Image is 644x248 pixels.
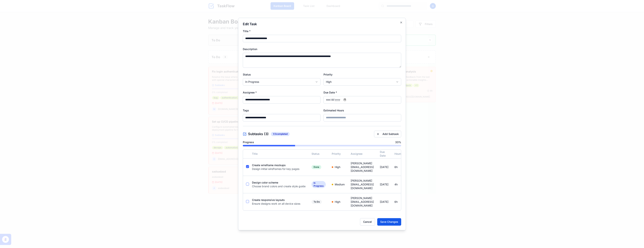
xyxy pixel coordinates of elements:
h3: Subtasks ( 3 ) [243,131,269,137]
label: Due Date * [323,91,337,94]
div: [PERSON_NAME][EMAIL_ADDRESS][DOMAIN_NAME] [351,179,374,190]
span: Medium [335,183,345,186]
th: Status [309,150,329,158]
div: 4 h [394,183,402,186]
button: Save Changes [377,218,401,226]
span: High [335,165,340,169]
div: 6 h [394,165,402,169]
h2: Edit Task [243,22,401,26]
div: Ensure designs work on all device sizes [252,202,306,206]
div: To Do [312,200,322,204]
span: High [335,200,340,204]
th: Assignee [348,150,377,158]
button: Add Subtask [374,131,401,137]
div: [PERSON_NAME][EMAIL_ADDRESS][DOMAIN_NAME] [351,161,374,173]
div: [DATE] [380,200,388,204]
label: Priority [323,73,332,76]
div: Create responsive layouts [252,198,306,202]
div: [DATE] [380,165,388,169]
span: 33 % [395,140,401,144]
span: Progress [243,140,254,144]
button: Cancel [360,218,375,226]
div: Create wireframe mockups [252,163,306,167]
div: In Progress [312,181,326,188]
div: Design color scheme [252,181,306,184]
label: Title * [243,30,250,33]
div: Design initial wireframes for key pages [252,167,306,171]
div: Choose brand colors and create style guide [252,184,306,188]
div: 6 h [394,200,402,204]
div: [DATE] [380,183,388,186]
div: [PERSON_NAME][EMAIL_ADDRESS][DOMAIN_NAME] [351,196,374,207]
div: Done [312,165,321,169]
th: Hours [391,150,405,158]
div: 1 / 3 completed [271,132,290,136]
th: Due Date [377,150,391,158]
label: Assignee * [243,91,257,94]
label: Description [243,47,257,51]
label: Status [243,73,251,76]
label: Estimated Hours [323,109,344,112]
th: Priority [329,150,348,158]
th: Title [249,150,309,158]
label: Tags [243,109,249,112]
